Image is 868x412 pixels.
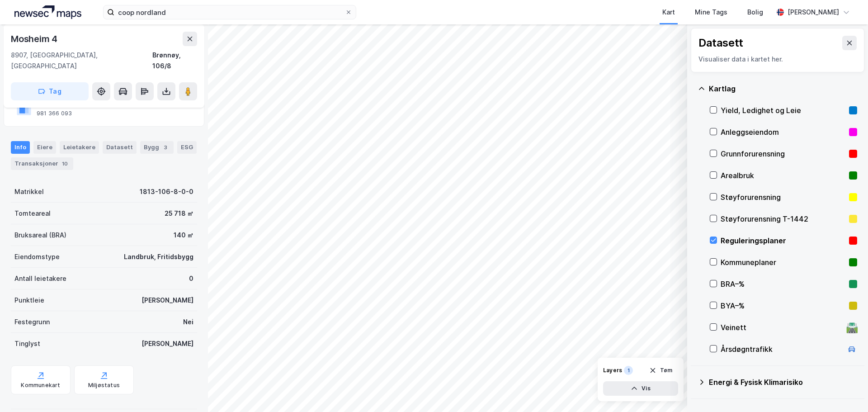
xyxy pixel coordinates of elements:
[103,141,137,154] div: Datasett
[174,230,193,241] div: 140 ㎡
[721,192,845,203] div: Støyforurensning
[721,322,843,333] div: Veinett
[721,105,845,116] div: Yield, Ledighet og Leie
[11,32,59,46] div: Mosheim 4
[709,83,857,94] div: Kartlag
[142,295,193,306] div: [PERSON_NAME]
[14,208,51,219] div: Tomteareal
[161,143,170,152] div: 3
[33,141,56,154] div: Eiere
[189,273,193,284] div: 0
[624,366,633,375] div: 1
[695,7,727,18] div: Mine Tags
[14,186,44,197] div: Matrikkel
[721,213,845,224] div: Støyforurensning T-1442
[14,230,66,241] div: Bruksareal (BRA)
[721,344,843,355] div: Årsdøgntrafikk
[88,382,120,389] div: Miljøstatus
[14,317,50,327] div: Festegrunn
[177,141,197,154] div: ESG
[37,110,72,117] div: 981 366 093
[21,382,60,389] div: Kommunekart
[11,141,30,154] div: Info
[11,50,152,71] div: 8907, [GEOGRAPHIC_DATA], [GEOGRAPHIC_DATA]
[721,257,845,268] div: Kommuneplaner
[14,5,81,19] img: logo.a4113a55bc3d86da70a041830d287a7e.svg
[698,36,743,50] div: Datasett
[14,273,66,284] div: Antall leietakere
[788,7,839,18] div: [PERSON_NAME]
[140,141,174,154] div: Bygg
[140,186,193,197] div: 1813-106-8-0-0
[698,54,857,65] div: Visualiser data i kartet her.
[142,338,193,349] div: [PERSON_NAME]
[721,235,845,246] div: Reguleringsplaner
[165,208,193,219] div: 25 718 ㎡
[846,322,858,333] div: 🛣️
[603,381,678,396] button: Vis
[721,279,845,289] div: BRA–%
[603,367,622,374] div: Layers
[823,369,868,412] iframe: Chat Widget
[662,7,675,18] div: Kart
[721,148,845,159] div: Grunnforurensning
[11,157,73,170] div: Transaksjoner
[709,377,857,388] div: Energi & Fysisk Klimarisiko
[11,82,89,100] button: Tag
[14,295,44,306] div: Punktleie
[643,363,678,378] button: Tøm
[14,251,60,262] div: Eiendomstype
[14,338,40,349] div: Tinglyst
[114,5,345,19] input: Søk på adresse, matrikkel, gårdeiere, leietakere eller personer
[747,7,763,18] div: Bolig
[183,317,193,327] div: Nei
[721,300,845,311] div: BYA–%
[60,159,70,168] div: 10
[124,251,193,262] div: Landbruk, Fritidsbygg
[823,369,868,412] div: Kontrollprogram for chat
[721,170,845,181] div: Arealbruk
[721,127,845,137] div: Anleggseiendom
[60,141,99,154] div: Leietakere
[152,50,197,71] div: Brønnøy, 106/8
